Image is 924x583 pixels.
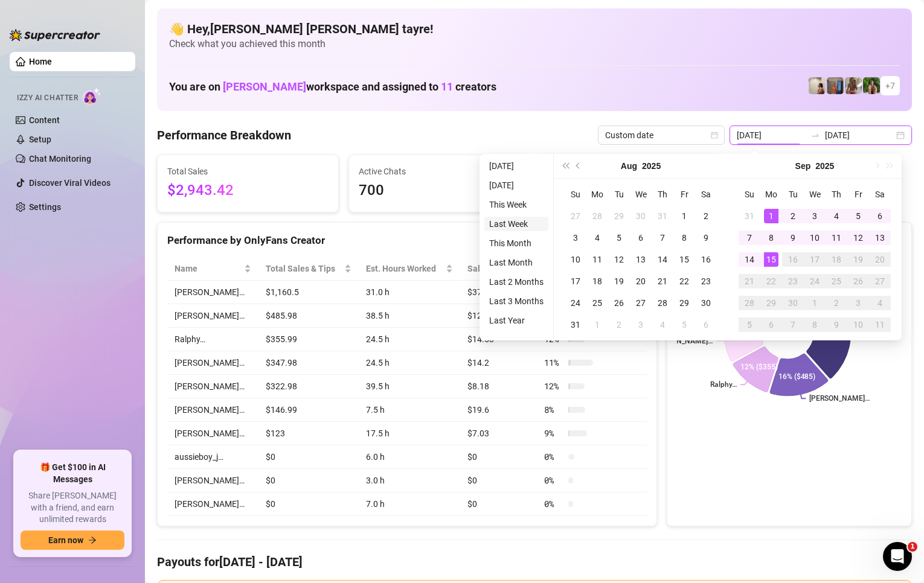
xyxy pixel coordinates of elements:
[826,292,847,314] td: 2025-10-02
[809,77,826,94] img: Ralphy
[711,132,718,139] span: calendar
[804,205,826,227] td: 2025-09-03
[760,249,782,270] td: 2025-09-15
[167,469,258,492] td: [PERSON_NAME]…
[786,317,800,332] div: 7
[258,281,359,304] td: $1,160.5
[359,469,460,492] td: 3.0 h
[586,205,608,227] td: 2025-07-28
[677,231,691,245] div: 8
[544,380,563,393] span: 12 %
[782,183,804,205] th: Tu
[630,314,652,336] td: 2025-09-03
[460,281,537,304] td: $37.44
[851,231,865,245] div: 12
[586,249,608,270] td: 2025-08-11
[167,351,258,375] td: [PERSON_NAME]…
[851,274,865,288] div: 26
[873,231,887,245] div: 13
[586,227,608,249] td: 2025-08-04
[634,296,648,310] div: 27
[460,492,537,516] td: $0
[21,462,124,485] span: 🎁 Get $100 in AI Messages
[826,183,847,205] th: Th
[612,252,626,267] div: 12
[807,209,822,223] div: 3
[786,274,800,288] div: 23
[630,270,652,292] td: 2025-08-20
[695,205,717,227] td: 2025-08-02
[266,262,342,275] span: Total Sales & Tips
[10,29,100,41] img: logo-BBDzfeDw.svg
[568,296,583,310] div: 24
[869,227,891,249] td: 2025-09-13
[29,57,52,66] a: Home
[699,231,713,245] div: 9
[484,275,548,289] li: Last 2 Months
[807,274,822,288] div: 24
[167,232,647,249] div: Performance by OnlyFans Creator
[167,281,258,304] td: [PERSON_NAME]…
[484,313,548,328] li: Last Year
[655,317,670,332] div: 4
[258,375,359,398] td: $322.98
[677,274,691,288] div: 22
[695,314,717,336] td: 2025-09-06
[760,292,782,314] td: 2025-09-29
[590,209,605,223] div: 28
[484,197,548,212] li: This Week
[586,270,608,292] td: 2025-08-18
[847,183,869,205] th: Fr
[258,304,359,328] td: $485.98
[673,227,695,249] td: 2025-08-08
[29,154,91,164] a: Chat Monitoring
[826,227,847,249] td: 2025-09-11
[167,422,258,445] td: [PERSON_NAME]…
[460,469,537,492] td: $0
[167,328,258,351] td: Ralphy…
[873,317,887,332] div: 11
[699,274,713,288] div: 23
[809,395,870,403] text: [PERSON_NAME]…
[167,375,258,398] td: [PERSON_NAME]…
[612,274,626,288] div: 19
[48,535,83,545] span: Earn now
[359,281,460,304] td: 31.0 h
[655,252,670,267] div: 14
[825,129,894,142] input: End date
[258,328,359,351] td: $355.99
[359,328,460,351] td: 24.5 h
[851,209,865,223] div: 5
[737,129,806,142] input: Start date
[739,292,760,314] td: 2025-09-28
[739,314,760,336] td: 2025-10-05
[366,262,443,275] div: Est. Hours Worked
[634,209,648,223] div: 30
[786,231,800,245] div: 9
[544,474,563,487] span: 0 %
[460,445,537,469] td: $0
[359,165,520,178] span: Active Chats
[630,227,652,249] td: 2025-08-06
[29,178,111,188] a: Discover Viral Videos
[869,205,891,227] td: 2025-09-06
[359,422,460,445] td: 17.5 h
[568,209,583,223] div: 27
[873,209,887,223] div: 6
[851,296,865,310] div: 3
[642,154,661,178] button: Choose a year
[621,154,637,178] button: Choose a month
[786,296,800,310] div: 30
[883,542,912,571] iframe: Intercom live chat
[695,227,717,249] td: 2025-08-09
[608,205,630,227] td: 2025-07-29
[742,274,757,288] div: 21
[677,209,691,223] div: 1
[760,183,782,205] th: Mo
[29,202,61,212] a: Settings
[782,249,804,270] td: 2025-09-16
[608,270,630,292] td: 2025-08-19
[258,469,359,492] td: $0
[565,205,586,227] td: 2025-07-27
[695,249,717,270] td: 2025-08-16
